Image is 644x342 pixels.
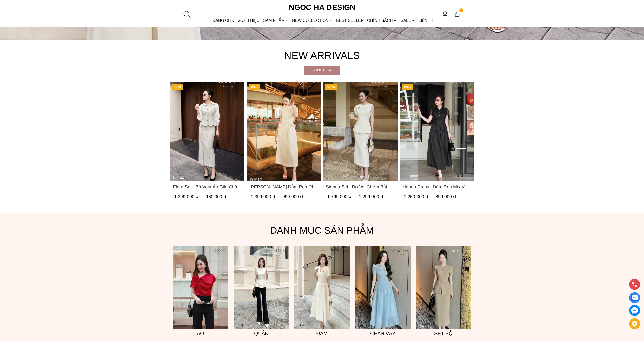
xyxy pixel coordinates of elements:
[417,14,436,27] a: LIÊN HỆ
[294,246,350,329] a: 3(9)
[629,292,640,303] a: Display image
[629,305,640,316] a: messenger
[326,183,395,190] a: Link to Sienna Set_ Bộ Vai Chờm Bất Đối Xứng Mix Chân Váy Bút Chì BJ143
[435,194,456,199] span: 899.000 ₫
[434,331,453,336] font: Set bộ
[294,329,350,337] h5: Đầm
[366,14,399,27] div: Chính sách
[400,82,474,181] a: Product image - Hanna Dress_ Đầm Ren Mix Vải Thô Màu Đen D1011
[261,14,290,27] div: SẢN PHẨM
[284,1,360,13] a: Ngoc Ha Design
[323,82,398,181] a: Product image - Sienna Set_ Bộ Vai Chờm Bất Đối Xứng Mix Chân Váy Bút Chì BJ143
[326,183,395,190] span: Sienna Set_ Bộ Vai Chờm Bất Đối Xứng Mix Chân Váy Bút Chì BJ143
[173,246,228,329] a: 3(7)
[234,246,289,329] a: 2(9)
[404,194,433,199] span: 1.250.000 ₫
[247,82,321,181] a: Product image - Catherine Dress_ Đầm Ren Đính Hoa Túi Màu Kem D1012
[236,14,261,27] a: GIỚI THIỆU
[282,194,303,199] span: 999.000 ₫
[174,194,203,199] span: 1.399.000 ₫
[355,329,411,337] h5: Chân váy
[304,67,340,73] div: Shop now
[399,14,417,27] a: SALE
[251,194,280,199] span: 1.399.000 ₫
[416,246,471,329] img: 3(15)
[173,183,242,190] span: Elara Set_ Bộ Vest Áo Gile Chân Váy Bút Chì BJ144
[290,14,334,27] a: NEW COLLECTION
[173,183,242,190] a: Link to Elara Set_ Bộ Vest Áo Gile Chân Váy Bút Chì BJ144
[270,225,374,236] font: Danh mục sản phẩm
[355,246,411,329] a: 7(3)
[208,14,236,27] a: TRANG CHỦ
[454,11,460,17] img: img-CART-ICON-ksit0nf1
[249,183,318,190] span: [PERSON_NAME] Đầm Ren Đính Hoa Túi Màu Kem D1012
[304,66,340,75] a: Shop now
[327,194,357,199] span: 1.799.000 ₫
[170,47,474,63] h4: New Arrivals
[402,183,471,190] a: Link to Hanna Dress_ Đầm Ren Mix Vải Thô Màu Đen D1011
[359,194,383,199] span: 1.299.000 ₫
[402,183,471,190] span: Hanna Dress_ Đầm Ren Mix Vải Thô Màu Đen D1011
[335,14,366,27] a: BEST SELLER
[459,8,463,12] span: 0
[173,329,228,337] h5: Áo
[631,295,638,301] img: Display image
[234,329,289,337] h5: Quần
[170,82,244,181] a: Product image - Elara Set_ Bộ Vest Áo Gile Chân Váy Bút Chì BJ144
[249,183,318,190] a: Link to Catherine Dress_ Đầm Ren Đính Hoa Túi Màu Kem D1012
[206,194,226,199] span: 980.000 ₫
